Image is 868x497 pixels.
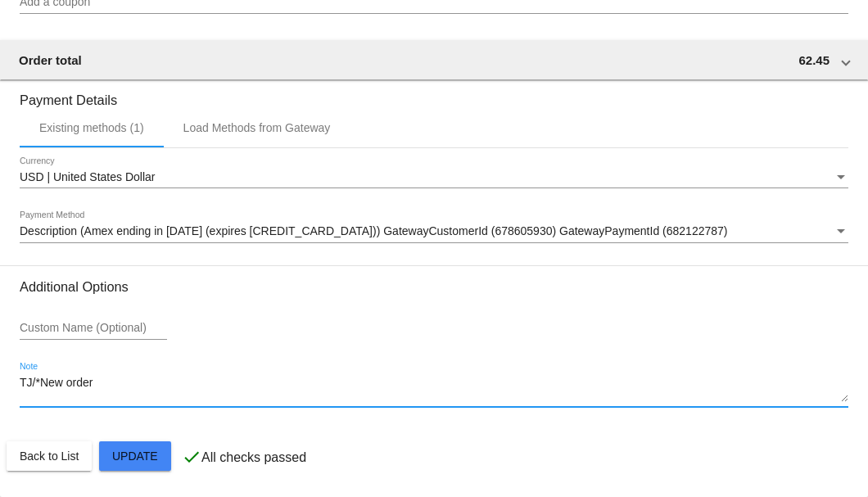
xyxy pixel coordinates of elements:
h3: Payment Details [20,80,848,108]
p: All checks passed [201,450,306,465]
span: Back to List [20,450,79,463]
mat-select: Currency [20,171,848,184]
div: Existing methods (1) [39,121,144,134]
button: Update [99,441,171,471]
button: Back to List [7,441,92,471]
span: 62.45 [798,53,830,67]
h3: Additional Options [20,279,848,295]
div: Load Methods from Gateway [183,121,331,134]
span: Update [112,450,158,463]
mat-icon: check [182,447,201,467]
span: Description (Amex ending in [DATE] (expires [CREDIT_CARD_DATA])) GatewayCustomerId (678605930) Ga... [20,224,727,237]
input: Custom Name (Optional) [20,322,167,335]
span: USD | United States Dollar [20,170,155,183]
mat-select: Payment Method [20,225,848,238]
span: Order total [19,53,82,67]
